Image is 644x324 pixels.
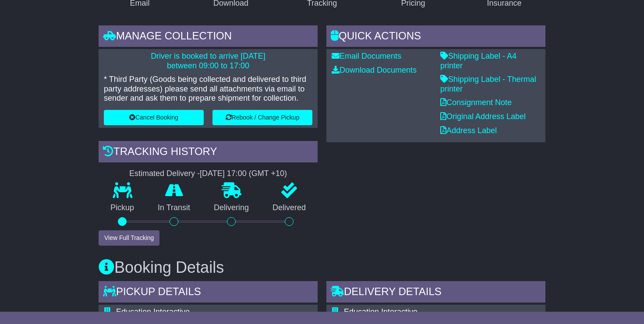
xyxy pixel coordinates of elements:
a: Shipping Label - A4 printer [440,52,517,70]
button: View Full Tracking [99,230,159,246]
button: Rebook / Change Pickup [212,110,312,125]
p: * Third Party (Goods being collected and delivered to third party addresses) please send all atta... [104,75,312,103]
a: Original Address Label [440,112,526,121]
a: Download Documents [332,66,417,74]
h3: Booking Details [99,259,545,276]
a: Shipping Label - Thermal printer [440,75,536,93]
p: In Transit [146,203,202,213]
div: Tracking history [99,141,318,165]
p: Pickup [99,203,146,213]
p: Delivered [261,203,318,213]
div: Estimated Delivery - [99,169,318,179]
a: Email Documents [332,52,401,60]
div: Pickup Details [99,281,318,305]
button: Cancel Booking [104,110,204,125]
p: Driver is booked to arrive [DATE] between 09:00 to 17:00 [104,52,312,70]
span: Education Interactive [116,307,190,316]
a: Consignment Note [440,98,512,107]
div: Manage collection [99,25,318,49]
a: Address Label [440,126,497,135]
div: [DATE] 17:00 (GMT +10) [200,169,287,179]
span: Education Interactive [344,307,418,316]
p: Delivering [202,203,261,213]
div: Delivery Details [326,281,545,305]
div: Quick Actions [326,25,545,49]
